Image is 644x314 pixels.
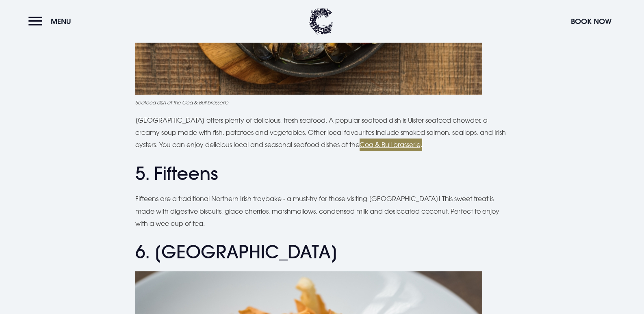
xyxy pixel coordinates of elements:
h2: 5. Fifteens [135,163,509,184]
figcaption: Seafood dish at the Coq & Bull brasserie [135,99,509,106]
p: [GEOGRAPHIC_DATA] offers plenty of delicious, fresh seafood. A popular seafood dish is Ulster sea... [135,114,509,151]
button: Book Now [567,13,616,30]
h2: 6. [GEOGRAPHIC_DATA] [135,241,509,263]
a: Coq & Bull brasserie [360,141,421,149]
button: Menu [28,13,75,30]
p: Fifteens are a traditional Northern Irish traybake - a must-try for those visiting [GEOGRAPHIC_DA... [135,193,509,230]
img: Clandeboye Lodge [309,8,333,35]
span: Menu [51,17,71,26]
